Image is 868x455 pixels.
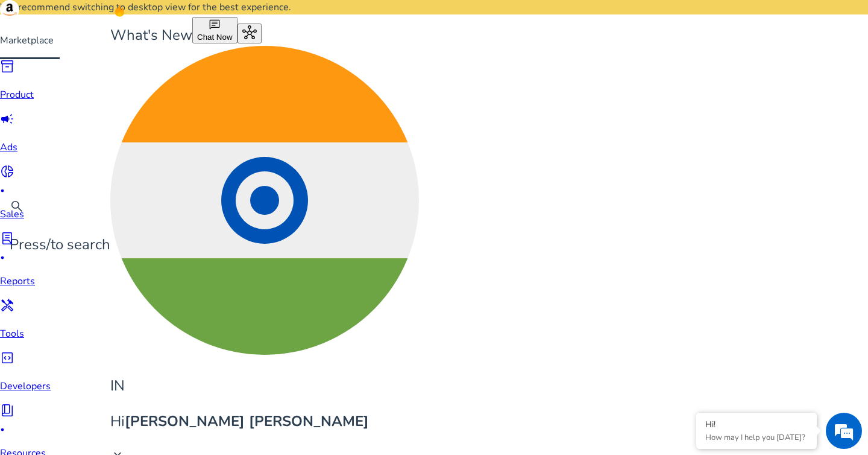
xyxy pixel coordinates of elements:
[110,411,419,432] p: Hi
[242,25,257,40] span: hub
[192,17,237,43] button: chatChat Now
[705,432,808,443] p: How may I help you today?
[705,419,808,430] div: Hi!
[237,24,262,43] button: hub
[10,234,110,255] p: Press to search
[209,19,221,31] span: chat
[110,46,419,355] img: in.svg
[110,375,419,396] p: IN
[110,25,192,45] span: What's New
[197,33,233,42] span: Chat Now
[125,412,369,431] b: [PERSON_NAME] [PERSON_NAME]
